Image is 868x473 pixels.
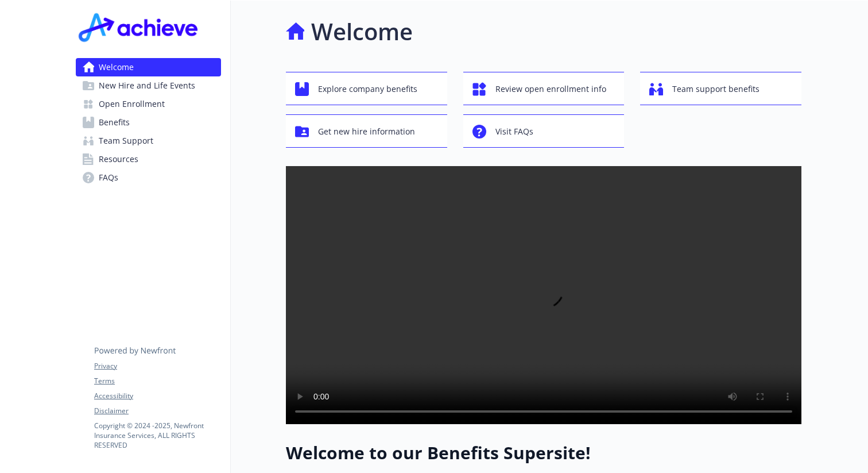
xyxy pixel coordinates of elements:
[640,72,801,105] button: Team support benefits
[286,72,447,105] button: Explore company benefits
[94,361,220,371] a: Privacy
[99,58,134,76] span: Welcome
[286,114,447,148] button: Get new hire information
[463,72,625,105] button: Review open enrollment info
[318,121,415,143] span: Get new hire information
[672,78,759,100] span: Team support benefits
[99,168,118,187] span: FAQs
[94,421,220,450] p: Copyright © 2024 - 2025 , Newfront Insurance Services, ALL RIGHTS RESERVED
[99,150,138,168] span: Resources
[94,391,220,401] a: Accessibility
[495,78,606,100] span: Review open enrollment info
[76,95,221,113] a: Open Enrollment
[76,76,221,95] a: New Hire and Life Events
[99,132,153,150] span: Team Support
[76,150,221,168] a: Resources
[76,168,221,187] a: FAQs
[99,76,195,95] span: New Hire and Life Events
[99,95,165,113] span: Open Enrollment
[76,113,221,132] a: Benefits
[99,113,130,132] span: Benefits
[94,376,220,386] a: Terms
[463,114,625,148] button: Visit FAQs
[76,132,221,150] a: Team Support
[318,78,417,100] span: Explore company benefits
[311,14,413,49] h1: Welcome
[286,443,801,463] h1: Welcome to our Benefits Supersite!
[495,121,533,143] span: Visit FAQs
[76,58,221,76] a: Welcome
[94,406,220,416] a: Disclaimer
